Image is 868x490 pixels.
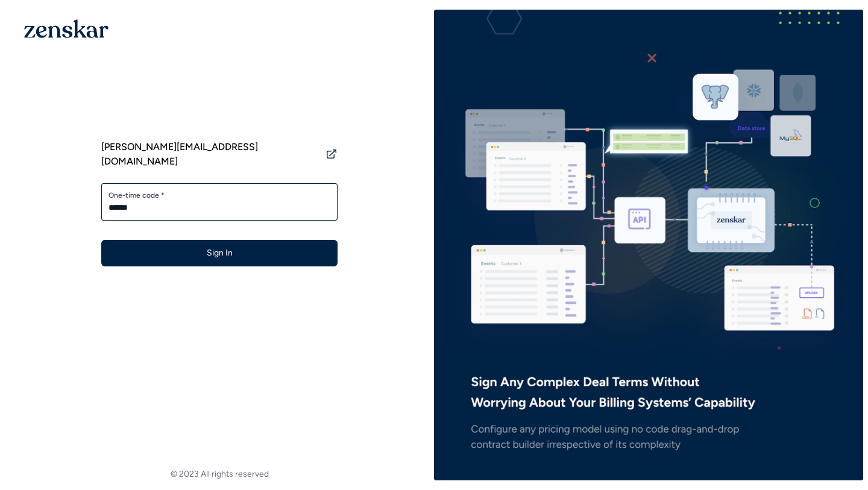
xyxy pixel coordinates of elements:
footer: © 2023 All rights reserved [5,468,434,480]
img: 1OGAJ2xQqyY4LXKgY66KYq0eOWRCkrZdAb3gUhuVAqdWPZE9SRJmCz+oDMSn4zDLXe31Ii730ItAGKgCKgCCgCikA4Av8PJUP... [24,19,108,38]
button: Sign In [101,240,338,266]
span: [PERSON_NAME][EMAIL_ADDRESS][DOMAIN_NAME] [101,140,321,169]
label: One-time code * [108,190,330,200]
